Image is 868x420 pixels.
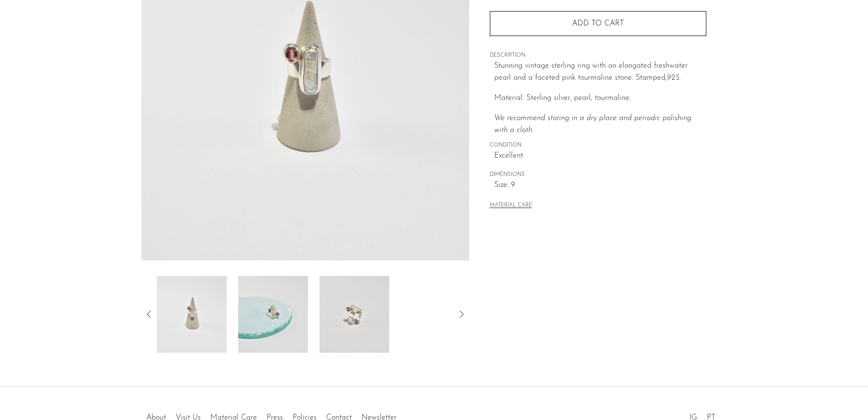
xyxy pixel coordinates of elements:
[490,51,706,60] span: DESCRIPTION
[494,114,691,135] em: We recommend storing in a dry place and periodic polishing with a cloth.
[667,74,681,82] em: 925.
[238,276,308,353] img: Pearl Tourmaline Ring
[494,150,706,162] span: Excellent.
[157,276,227,353] img: Pearl Tourmaline Ring
[572,20,624,27] span: Add to cart
[494,179,706,192] span: Size: 9
[490,171,706,179] span: DIMENSIONS
[490,11,706,36] button: Add to cart
[494,92,706,105] p: Material: Sterling silver, pearl, tourmaline.
[490,202,532,210] button: MATERIAL CARE
[494,60,706,85] p: Stunning vintage sterling ring with an elongated freshwater pearl and a faceted pink tourmaline s...
[490,141,706,150] span: CONDITION
[319,276,389,353] img: Pearl Tourmaline Ring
